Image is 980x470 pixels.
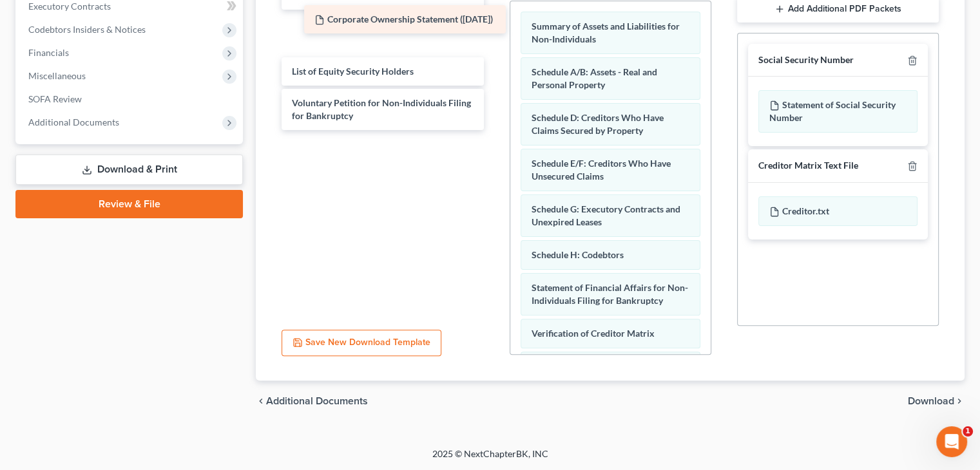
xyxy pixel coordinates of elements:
[15,155,243,185] a: Download & Print
[532,112,664,136] span: Schedule D: Creditors Who Have Claims Secured by Property
[532,203,680,227] span: Schedule G: Executory Contracts and Unexpired Leases
[28,1,111,12] span: Executory Contracts
[28,70,86,81] span: Miscellaneous
[256,396,266,406] i: chevron_left
[758,90,918,133] div: Statement of Social Security Number
[292,66,414,77] span: List of Equity Security Holders
[532,66,657,90] span: Schedule A/B: Assets - Real and Personal Property
[532,328,655,339] span: Verification of Creditor Matrix
[28,117,119,127] span: Additional Documents
[758,54,854,66] div: Social Security Number
[936,426,967,457] iframe: Intercom live chat
[532,158,671,182] span: Schedule E/F: Creditors Who Have Unsecured Claims
[292,97,471,121] span: Voluntary Petition for Non-Individuals Filing for Bankruptcy
[908,396,954,406] span: Download
[532,282,688,306] span: Statement of Financial Affairs for Non-Individuals Filing for Bankruptcy
[15,190,243,218] a: Review & File
[758,160,858,172] div: Creditor Matrix Text File
[282,330,441,357] button: Save New Download Template
[266,396,368,406] span: Additional Documents
[256,396,368,406] a: chevron_left Additional Documents
[954,396,965,406] i: chevron_right
[18,88,243,111] a: SOFA Review
[28,24,146,35] span: Codebtors Insiders & Notices
[532,21,680,44] span: Summary of Assets and Liabilities for Non-Individuals
[28,93,82,104] span: SOFA Review
[327,14,493,24] span: Corporate Ownership Statement ([DATE])
[28,47,69,58] span: Financials
[963,426,973,437] span: 1
[758,196,918,226] div: Creditor.txt
[908,396,965,406] button: Download chevron_right
[532,249,624,260] span: Schedule H: Codebtors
